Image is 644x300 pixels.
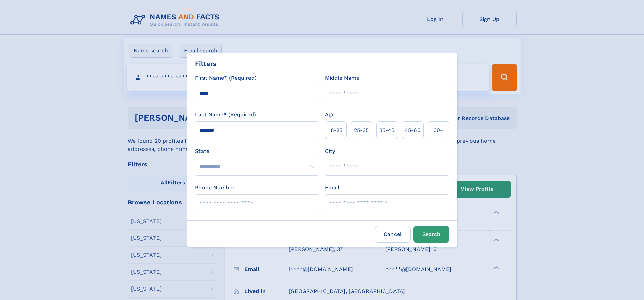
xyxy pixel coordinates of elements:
[329,126,342,134] span: 18‑25
[195,184,235,192] label: Phone Number
[195,59,217,69] div: Filters
[195,147,319,155] label: State
[433,126,444,134] span: 60+
[325,74,359,82] label: Middle Name
[405,126,421,134] span: 45‑60
[195,74,257,82] label: First Name* (Required)
[325,111,335,119] label: Age
[375,226,411,243] label: Cancel
[325,147,335,155] label: City
[325,184,339,192] label: Email
[413,226,449,243] button: Search
[379,126,395,134] span: 35‑45
[195,111,256,119] label: Last Name* (Required)
[354,126,369,134] span: 25‑35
